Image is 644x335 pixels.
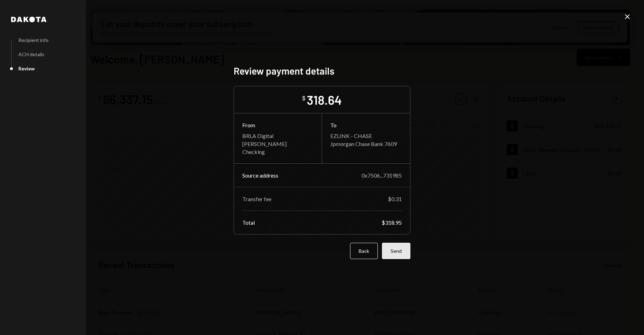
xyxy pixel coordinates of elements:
div: 318.64 [307,92,342,108]
h2: Review payment details [234,64,410,78]
button: Send [382,243,410,259]
div: ACH details [18,51,44,57]
div: [PERSON_NAME] [242,140,313,147]
div: Checking [242,148,313,155]
button: Back [350,243,378,259]
div: To [330,122,402,128]
div: 0x7506...731985 [362,172,402,179]
div: Review [18,66,35,71]
div: $ [302,95,305,102]
div: $318.95 [382,219,402,226]
div: Jpmorgan Chase Bank 7609 [330,140,402,147]
div: Recipient info [18,37,49,43]
div: EZLINK - CHASE [330,132,402,139]
div: Transfer fee [242,196,271,202]
div: $0.31 [388,196,402,202]
div: Source address [242,172,278,179]
div: BRLA Digital [242,132,313,139]
div: Total [242,219,255,226]
div: From [242,122,313,128]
